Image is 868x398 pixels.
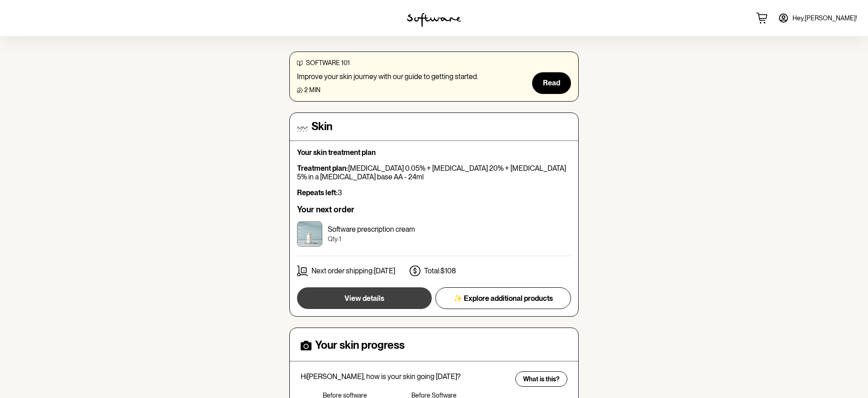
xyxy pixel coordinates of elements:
[304,86,321,94] span: 2 min
[773,7,863,29] a: Hey,[PERSON_NAME]!
[344,294,384,303] span: View details
[315,339,405,352] h4: Your skin progress
[515,371,567,387] button: What is this?
[297,164,348,173] strong: Treatment plan:
[328,235,415,243] p: Qty: 1
[793,14,857,22] span: Hey, [PERSON_NAME] !
[453,294,553,303] span: ✨ Explore additional products
[301,372,509,381] p: Hi [PERSON_NAME] , how is your skin going [DATE]?
[407,13,461,27] img: software logo
[311,267,395,275] p: Next order shipping: [DATE]
[435,287,571,309] button: ✨ Explore additional products
[297,221,322,247] img: cktujd3cr00003e5xydhm4e2c.jpg
[297,287,432,309] button: View details
[297,188,338,197] strong: Repeats left:
[297,72,478,81] p: Improve your skin journey with our guide to getting started.
[297,164,571,181] p: [MEDICAL_DATA] 0.05% + [MEDICAL_DATA] 20% + [MEDICAL_DATA] 5% in a [MEDICAL_DATA] base AA - 24ml
[311,120,332,133] h4: Skin
[297,188,571,197] p: 3
[306,59,350,66] span: software 101
[297,148,571,157] p: Your skin treatment plan
[424,267,456,275] p: Total: $108
[328,225,415,234] p: Software prescription cream
[523,375,560,383] span: What is this?
[543,79,560,87] span: Read
[297,205,571,215] h6: Your next order
[532,72,571,94] button: Read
